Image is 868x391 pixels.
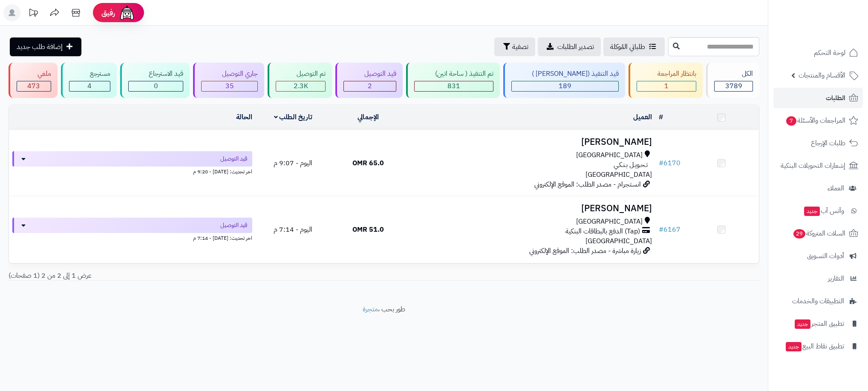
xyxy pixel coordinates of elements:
h3: [PERSON_NAME] [409,204,652,213]
span: 65.0 OMR [352,158,384,168]
div: 35 [202,81,257,91]
a: قيد التنفيذ ([PERSON_NAME] ) 189 [502,63,627,98]
span: زيارة مباشرة - مصدر الطلب: الموقع الإلكتروني [529,246,641,256]
span: تطبيق المتجر [794,318,844,330]
a: بانتظار المراجعة 1 [627,63,704,98]
a: تاريخ الطلب [274,112,313,122]
div: 1 [637,81,696,91]
a: العميل [633,112,652,122]
span: العملاء [828,182,844,194]
a: تطبيق المتجرجديد [773,313,863,334]
span: تـحـويـل بـنـكـي [614,160,648,170]
span: قيد التوصيل [220,155,247,163]
h3: [PERSON_NAME] [409,137,652,147]
span: لوحة التحكم [814,47,845,59]
div: 4 [69,81,110,91]
span: 51.0 OMR [352,224,384,235]
img: ai-face.png [118,4,136,21]
span: الطلبات [826,92,845,104]
div: جاري التوصيل [201,69,258,79]
span: أدوات التسويق [807,250,844,262]
a: التطبيقات والخدمات [773,291,863,311]
div: قيد الاسترجاع [128,69,184,79]
span: اليوم - 9:07 م [274,158,312,168]
span: رفيق [101,8,115,18]
span: قيد التوصيل [220,221,247,230]
div: بانتظار المراجعة [637,69,696,79]
a: # [659,112,663,122]
a: الحالة [236,112,252,122]
span: 4 [87,81,92,91]
div: اخر تحديث: [DATE] - 9:20 م [12,167,252,175]
a: قيد التوصيل 2 [334,63,404,98]
a: لوحة التحكم [773,43,863,63]
a: متجرة [363,304,378,314]
div: قيد التوصيل [343,69,396,79]
a: إضافة طلب جديد [10,37,81,56]
a: تم التوصيل 2.3K [266,63,334,98]
a: #6170 [659,158,681,168]
a: الكل3789 [704,63,761,98]
div: 831 [415,81,493,91]
span: اليوم - 7:14 م [274,224,312,235]
a: وآتس آبجديد [773,201,863,221]
span: [GEOGRAPHIC_DATA] [576,150,643,160]
span: جديد [786,342,802,351]
span: 35 [225,81,234,91]
a: #6167 [659,224,681,235]
span: [GEOGRAPHIC_DATA] [576,217,643,227]
div: مسترجع [69,69,110,79]
span: 2 [368,81,372,91]
span: [GEOGRAPHIC_DATA] [585,236,652,246]
div: 2 [344,81,396,91]
div: 189 [512,81,619,91]
span: إشعارات التحويلات البنكية [781,160,845,172]
span: وآتس آب [803,205,844,217]
a: الإجمالي [358,112,379,122]
span: جديد [804,207,820,216]
span: [GEOGRAPHIC_DATA] [585,170,652,180]
div: اخر تحديث: [DATE] - 7:14 م [12,233,252,242]
span: جديد [795,319,810,329]
span: 29 [793,229,806,239]
span: تطبيق نقاط البيع [785,340,844,352]
a: طلباتي المُوكلة [603,37,665,56]
span: 2.3K [294,81,308,91]
a: قيد الاسترجاع 0 [118,63,192,98]
span: التطبيقات والخدمات [792,295,844,307]
a: التقارير [773,268,863,289]
span: # [659,158,663,168]
div: 2254 [276,81,325,91]
span: السلات المتروكة [793,227,845,239]
span: 189 [559,81,571,91]
span: إضافة طلب جديد [17,42,63,52]
span: طلباتي المُوكلة [610,42,645,52]
a: مسترجع 4 [59,63,118,98]
span: 473 [27,81,40,91]
a: طلبات الإرجاع [773,133,863,153]
a: ملغي 473 [7,63,59,98]
span: # [659,224,663,235]
a: تم التنفيذ ( ساحة اتين) 831 [404,63,502,98]
span: 1 [664,81,669,91]
a: تحديثات المنصة [23,4,44,23]
button: تصفية [494,37,535,56]
span: المراجعات والأسئلة [785,115,845,126]
a: جاري التوصيل 35 [191,63,266,98]
span: طلبات الإرجاع [811,137,845,149]
a: إشعارات التحويلات البنكية [773,155,863,176]
div: عرض 1 إلى 2 من 2 (1 صفحات) [2,271,384,281]
div: 0 [129,81,183,91]
div: قيد التنفيذ ([PERSON_NAME] ) [511,69,619,79]
span: التقارير [828,273,844,285]
span: 7 [786,116,797,126]
span: 831 [447,81,460,91]
span: 0 [154,81,158,91]
a: أدوات التسويق [773,246,863,266]
img: logo-2.png [810,10,860,28]
a: تصدير الطلبات [538,37,601,56]
a: المراجعات والأسئلة7 [773,110,863,131]
span: انستجرام - مصدر الطلب: الموقع الإلكتروني [534,179,641,190]
span: 3789 [725,81,742,91]
div: تم التوصيل [276,69,326,79]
